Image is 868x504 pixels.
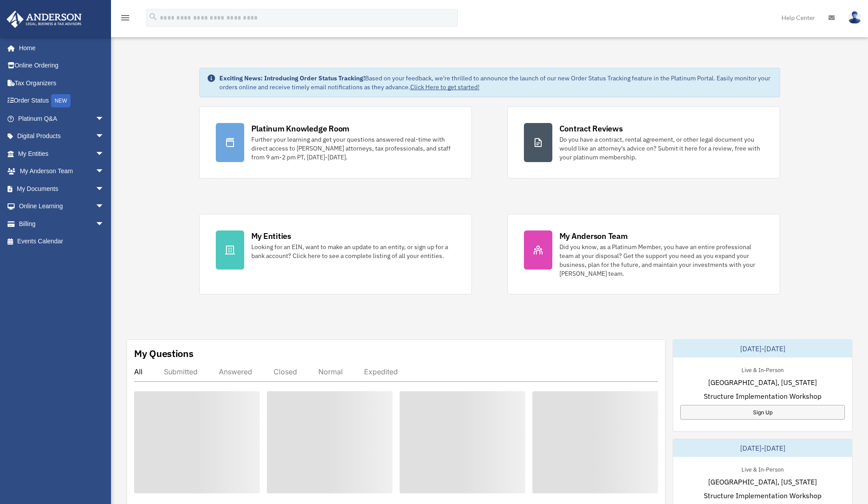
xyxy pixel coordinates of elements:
[95,215,113,233] span: arrow_drop_down
[6,215,118,233] a: Billingarrow_drop_down
[704,490,821,501] span: Structure Implementation Workshop
[673,439,852,457] div: [DATE]-[DATE]
[95,180,113,198] span: arrow_drop_down
[95,145,113,163] span: arrow_drop_down
[251,123,350,134] div: Platinum Knowledge Room
[251,230,291,242] div: My Entities
[4,11,84,28] img: Anderson Advisors Platinum Portal
[6,39,113,57] a: Home
[120,12,131,23] i: menu
[6,233,118,250] a: Events Calendar
[559,242,764,278] div: Did you know, as a Platinum Member, you have an entire professional team at your disposal? Get th...
[673,340,852,357] div: [DATE]-[DATE]
[134,347,194,360] div: My Questions
[559,230,628,242] div: My Anderson Team
[199,214,472,294] a: My Entities Looking for an EIN, want to make an update to an entity, or sign up for a bank accoun...
[734,365,791,374] div: Live & In-Person
[273,367,297,376] div: Closed
[704,391,821,401] span: Structure Implementation Workshop
[6,198,118,215] a: Online Learningarrow_drop_down
[848,11,861,24] img: User Pic
[410,83,480,91] a: Click Here to get started!
[6,92,118,110] a: Order StatusNEW
[219,367,252,376] div: Answered
[364,367,398,376] div: Expedited
[6,180,118,198] a: My Documentsarrow_drop_down
[120,16,131,23] a: menu
[6,163,118,180] a: My Anderson Teamarrow_drop_down
[559,123,623,134] div: Contract Reviews
[164,367,198,376] div: Submitted
[680,405,845,420] a: Sign Up
[318,367,343,376] div: Normal
[507,107,780,179] a: Contract Reviews Do you have a contract, rental agreement, or other legal document you would like...
[134,367,143,376] div: All
[251,242,456,260] div: Looking for an EIN, want to make an update to an entity, or sign up for a bank account? Click her...
[507,214,780,294] a: My Anderson Team Did you know, as a Platinum Member, you have an entire professional team at your...
[148,12,158,22] i: search
[199,107,472,179] a: Platinum Knowledge Room Further your learning and get your questions answered real-time with dire...
[6,110,118,127] a: Platinum Q&Aarrow_drop_down
[95,163,113,181] span: arrow_drop_down
[95,110,113,128] span: arrow_drop_down
[6,127,118,145] a: Digital Productsarrow_drop_down
[559,135,764,162] div: Do you have a contract, rental agreement, or other legal document you would like an attorney's ad...
[219,74,773,91] div: Based on your feedback, we're thrilled to announce the launch of our new Order Status Tracking fe...
[734,464,791,473] div: Live & In-Person
[6,57,118,75] a: Online Ordering
[51,94,71,107] div: NEW
[95,127,113,146] span: arrow_drop_down
[95,198,113,216] span: arrow_drop_down
[219,74,365,82] strong: Exciting News: Introducing Order Status Tracking!
[6,145,118,163] a: My Entitiesarrow_drop_down
[708,476,817,487] span: [GEOGRAPHIC_DATA], [US_STATE]
[251,135,456,162] div: Further your learning and get your questions answered real-time with direct access to [PERSON_NAM...
[708,377,817,388] span: [GEOGRAPHIC_DATA], [US_STATE]
[6,74,118,92] a: Tax Organizers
